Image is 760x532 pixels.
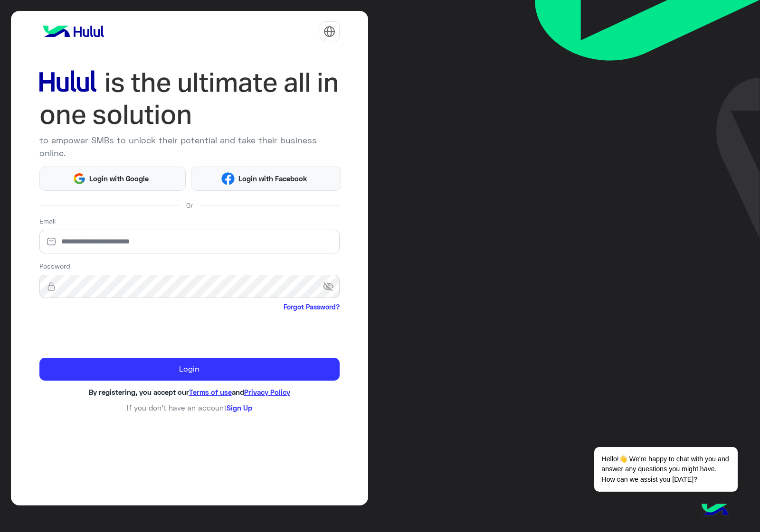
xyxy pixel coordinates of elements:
span: visibility_off [323,278,340,295]
button: Login with Google [39,167,186,191]
label: Password [39,261,70,271]
img: Google [73,172,86,186]
button: Login with Facebook [191,167,341,191]
span: Or [186,200,193,210]
span: Hello!👋 We're happy to chat with you and answer any questions you might have. How can we assist y... [594,447,737,492]
span: By registering, you accept our [89,388,189,396]
img: hulul-logo.png [698,494,731,527]
span: Login with Google [86,173,152,184]
p: to empower SMBs to unlock their potential and take their business online. [39,134,340,159]
h6: If you don’t have an account [39,403,340,412]
iframe: reCAPTCHA [39,314,184,351]
img: hululLoginTitle_EN.svg [39,66,340,131]
a: Terms of use [189,388,232,396]
span: and [232,388,244,396]
img: lock [39,282,63,291]
img: Facebook [221,172,235,186]
img: logo [39,22,108,41]
a: Privacy Policy [244,388,290,396]
button: Login [39,358,340,381]
a: Sign Up [227,403,252,412]
img: email [39,237,63,246]
span: Login with Facebook [235,173,311,184]
img: tab [323,26,335,37]
a: Forgot Password? [284,302,340,312]
label: Email [39,216,56,226]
